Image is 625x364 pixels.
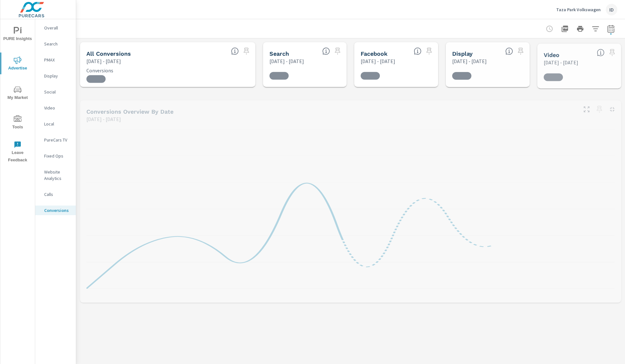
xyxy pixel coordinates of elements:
div: Calls [35,190,76,199]
span: Tools [2,115,33,131]
p: Conversions [86,67,249,74]
button: Apply Filters [589,22,602,35]
button: Select Date Range [605,22,617,35]
span: Advertise [2,56,33,72]
div: Overall [35,23,76,33]
span: Select a preset date range to save this widget [424,46,434,56]
p: [DATE] - [DATE] [86,57,121,65]
div: Website Analytics [35,167,76,183]
span: Select a preset date range to save this widget [607,47,617,58]
h5: All Conversions [86,50,131,57]
p: [DATE] - [DATE] [452,57,487,65]
p: Display [44,73,71,79]
span: All Conversions include Actions, Leads and Unmapped Conversions [231,47,239,55]
p: Social [44,89,71,95]
p: Local [44,121,71,127]
div: Conversions [35,206,76,215]
button: "Export Report to PDF" [558,22,571,35]
h5: Facebook [361,50,388,57]
button: Make Fullscreen [581,104,592,114]
button: Minimize Widget [607,104,617,114]
h5: Video [544,52,559,58]
p: Website Analytics [44,169,71,182]
button: Print Report [574,22,587,35]
span: Select a preset date range to save this widget [594,104,605,114]
p: [DATE] - [DATE] [361,57,395,65]
span: Select a preset date range to save this widget [241,46,252,56]
div: Search [35,39,76,49]
p: [DATE] - [DATE] [86,115,121,123]
div: Video [35,103,76,113]
span: My Market [2,86,33,101]
div: ID [606,4,617,15]
p: Video [44,105,71,111]
span: Leave Feedback [2,141,33,164]
h5: Search [269,50,289,57]
div: nav menu [0,19,35,166]
span: Select a preset date range to save this widget [333,46,343,56]
p: PureCars TV [44,137,71,143]
p: Taza Park Volkswagen [556,7,601,12]
p: Calls [44,191,71,198]
span: Display Conversions include Actions, Leads and Unmapped Conversions [505,47,513,55]
p: PMAX [44,57,71,63]
div: Display [35,71,76,81]
span: Video Conversions include Actions, Leads and Unmapped Conversions [597,49,605,56]
span: All conversions reported from Facebook with duplicates filtered out [414,47,421,55]
p: [DATE] - [DATE] [544,59,578,66]
p: Fixed Ops [44,153,71,159]
div: Fixed Ops [35,151,76,161]
p: Search [44,41,71,47]
span: Search Conversions include Actions, Leads and Unmapped Conversions. [322,47,330,55]
p: Conversions [44,207,71,214]
div: Local [35,119,76,129]
span: PURE Insights [2,27,33,43]
div: PMAX [35,55,76,65]
div: PureCars TV [35,135,76,145]
div: Social [35,87,76,97]
h5: Conversions Overview By Date [86,108,173,115]
p: Overall [44,25,71,31]
h5: Display [452,50,473,57]
span: Select a preset date range to save this widget [516,46,526,56]
p: [DATE] - [DATE] [269,57,304,65]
